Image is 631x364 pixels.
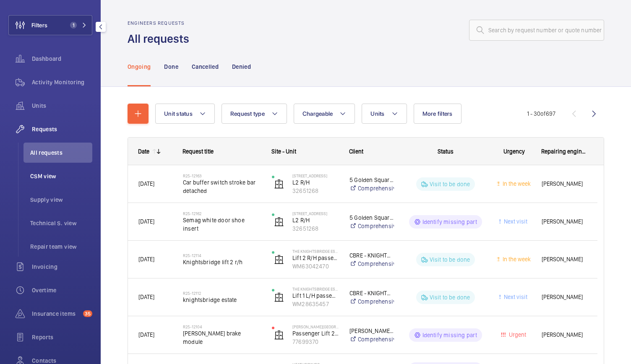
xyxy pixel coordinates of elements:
[292,211,339,216] p: [STREET_ADDRESS]
[507,331,526,338] span: Urgent
[138,256,154,263] span: [DATE]
[183,296,261,304] span: knightsbridge estate
[138,148,149,155] div: Date
[183,329,261,346] span: [PERSON_NAME] brake module
[362,104,407,124] button: Units
[183,211,261,216] h2: R25-12162
[422,218,477,226] p: Identify missing part
[30,242,92,251] span: Repair team view
[128,62,151,71] p: Ongoing
[128,31,194,47] h1: All requests
[349,297,394,306] a: Comprehensive
[349,176,394,184] p: 5 Golden Square Limited, c/o Helix Property Advisors
[128,278,597,316] div: Press SPACE to select this row.
[349,148,363,155] span: Client
[349,335,394,343] a: Comprehensive
[230,110,265,117] span: Request type
[414,104,462,124] button: More filters
[292,329,339,338] p: Passenger Lift 2 - Guest Lift Middle
[542,330,587,340] span: [PERSON_NAME]
[542,255,587,264] span: [PERSON_NAME]
[271,148,296,155] span: Site - Unit
[302,110,333,117] span: Chargeable
[292,300,339,308] p: WM28635457
[542,179,587,189] span: [PERSON_NAME]
[232,62,251,71] p: Denied
[292,178,339,187] p: L2 R/H
[438,148,454,155] span: Status
[274,179,284,189] img: elevator.svg
[292,286,339,291] p: The Knightsbridge Estate
[430,255,470,264] p: Visit to be done
[541,148,587,155] span: Repairing engineer
[128,20,194,26] h2: Engineers requests
[292,338,339,346] p: 77699370
[349,260,394,268] a: Comprehensive
[502,294,527,300] span: Next visit
[349,327,394,335] p: [PERSON_NAME][GEOGRAPHIC_DATA]
[527,111,555,117] span: 1 - 30 697
[183,253,261,258] h2: R25-12114
[292,324,339,329] p: [PERSON_NAME][GEOGRAPHIC_DATA]
[274,330,284,340] img: elevator.svg
[294,104,355,124] button: Chargeable
[183,148,214,155] span: Request title
[30,195,92,204] span: Supply view
[138,180,154,187] span: [DATE]
[422,110,453,117] span: More filters
[30,172,92,180] span: CSM view
[542,292,587,302] span: [PERSON_NAME]
[183,258,261,266] span: Knightsbridge lift 2 r/h
[183,324,261,329] h2: R25-12104
[192,62,219,71] p: Cancelled
[155,104,215,124] button: Unit status
[30,148,92,157] span: All requests
[70,22,77,29] span: 1
[430,180,470,188] p: Visit to be done
[292,254,339,262] p: Lift 2 R/H passenger 50 [PERSON_NAME].
[540,110,546,117] span: of
[83,310,92,317] span: 35
[469,20,604,41] input: Search by request number or quote number
[502,218,527,225] span: Next visit
[349,222,394,230] a: Comprehensive
[8,15,92,35] button: Filters1
[349,289,394,297] p: CBRE - KNIGHTSBRIDGE ESTATE
[32,333,92,341] span: Reports
[430,293,470,302] p: Visit to be done
[32,101,92,110] span: Units
[32,309,80,318] span: Insurance items
[30,219,92,227] span: Technical S. view
[292,262,339,270] p: WM63042470
[292,187,339,195] p: 32651268
[292,173,339,178] p: [STREET_ADDRESS]
[422,331,477,339] p: Identify missing part
[292,216,339,224] p: L2 R/H
[349,213,394,222] p: 5 Golden Square Limited, c/o Helix Property Advisors
[183,291,261,296] h2: R25-12112
[292,291,339,300] p: Lift 1 L/H passenger 50 [PERSON_NAME].
[349,184,394,192] a: Comprehensive
[31,21,47,29] span: Filters
[32,286,92,294] span: Overtime
[501,180,531,187] span: In the week
[32,78,92,86] span: Activity Monitoring
[349,251,394,260] p: CBRE - KNIGHTSBRIDGE ESTATE
[32,55,92,63] span: Dashboard
[164,62,178,71] p: Done
[32,263,92,271] span: Invoicing
[542,217,587,226] span: [PERSON_NAME]
[164,110,193,117] span: Unit status
[274,217,284,227] img: elevator.svg
[503,148,525,155] span: Urgency
[183,216,261,233] span: Semag white door shoe insert
[138,218,154,225] span: [DATE]
[138,294,154,300] span: [DATE]
[183,178,261,195] span: Car buffer switch stroke bar detached
[292,249,339,254] p: The Knightsbridge Estate
[32,125,92,133] span: Requests
[274,255,284,265] img: elevator.svg
[138,331,154,338] span: [DATE]
[222,104,287,124] button: Request type
[292,224,339,233] p: 32651268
